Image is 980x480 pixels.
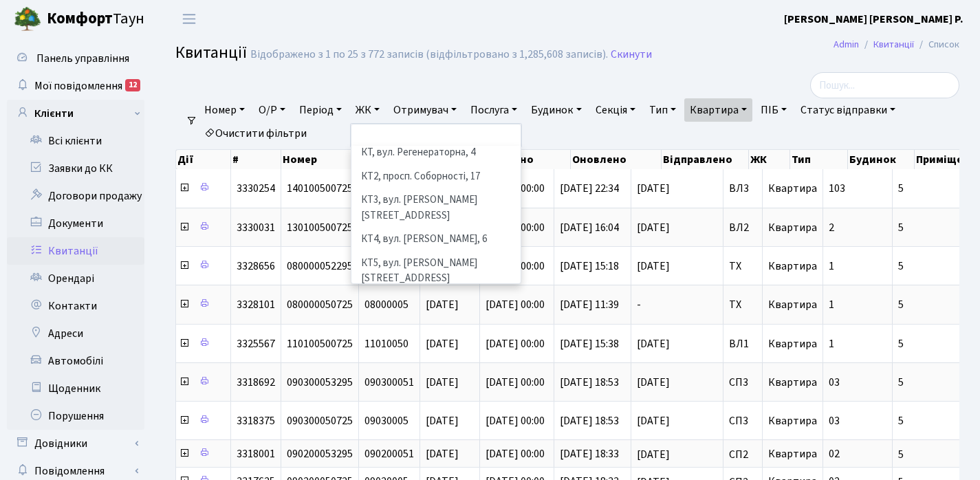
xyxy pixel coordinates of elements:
[7,237,144,265] a: Квитанції
[834,37,859,52] a: Admin
[486,297,545,312] span: [DATE] 00:00
[294,98,347,122] a: Період
[250,48,608,61] div: Відображено з 1 по 25 з 772 записів (відфільтровано з 1,285,608 записів).
[829,336,834,351] span: 1
[729,183,756,194] span: ВЛ3
[637,415,717,426] span: [DATE]
[560,181,619,196] span: [DATE] 22:34
[829,375,840,390] span: 03
[481,150,571,169] th: Створено
[898,377,976,388] span: 5
[7,320,144,347] a: Адреси
[237,413,275,428] span: 3318375
[810,72,959,98] input: Пошук...
[768,181,817,196] span: Квартира
[898,222,976,233] span: 5
[486,375,545,390] span: [DATE] 00:00
[637,183,717,194] span: [DATE]
[790,150,848,169] th: Тип
[848,150,914,169] th: Будинок
[637,299,717,310] span: -
[350,98,385,122] a: ЖК
[873,37,914,52] a: Квитанції
[560,413,619,428] span: [DATE] 18:53
[7,100,144,127] a: Клієнти
[7,347,144,375] a: Автомобілі
[560,220,619,235] span: [DATE] 16:04
[7,210,144,237] a: Документи
[426,375,459,390] span: [DATE]
[7,402,144,430] a: Порушення
[829,220,834,235] span: 2
[560,447,619,462] span: [DATE] 18:33
[237,447,275,462] span: 3318001
[47,8,144,31] span: Таун
[755,98,792,122] a: ПІБ
[784,11,963,28] a: [PERSON_NAME] [PERSON_NAME] Р.
[353,188,519,228] li: КТ3, вул. [PERSON_NAME][STREET_ADDRESS]
[768,375,817,390] span: Квартира
[560,336,619,351] span: [DATE] 15:38
[364,336,409,351] span: 11010050
[237,336,275,351] span: 3325567
[914,37,959,52] li: Список
[36,51,129,66] span: Панель управління
[7,430,144,457] a: Довідники
[729,377,756,388] span: СП3
[7,375,144,402] a: Щоденник
[47,8,113,30] b: Комфорт
[287,413,353,428] span: 090300050725
[7,155,144,182] a: Заявки до КК
[684,98,752,122] a: Квартира
[237,375,275,390] span: 3318692
[426,336,459,351] span: [DATE]
[729,449,756,460] span: СП2
[14,6,41,33] img: logo.png
[829,297,834,312] span: 1
[784,12,963,27] b: [PERSON_NAME] [PERSON_NAME] Р.
[795,98,901,122] a: Статус відправки
[388,98,462,122] a: Отримувач
[644,98,682,122] a: Тип
[237,220,275,235] span: 3330031
[729,222,756,233] span: ВЛ2
[560,297,619,312] span: [DATE] 11:39
[287,297,353,312] span: 080000050725
[829,259,834,274] span: 1
[898,261,976,272] span: 5
[768,413,817,428] span: Квартира
[281,150,358,169] th: Номер
[729,299,756,310] span: ТХ
[560,259,619,274] span: [DATE] 15:18
[353,228,519,252] li: КТ4, вул. [PERSON_NAME], 6
[7,72,144,100] a: Мої повідомлення12
[426,413,459,428] span: [DATE]
[898,338,976,349] span: 5
[729,415,756,426] span: СП3
[486,336,545,351] span: [DATE] 00:00
[637,377,717,388] span: [DATE]
[662,150,750,169] th: Відправлено
[7,45,144,72] a: Панель управління
[199,122,312,145] a: Очистити фільтри
[590,98,641,122] a: Секція
[768,297,817,312] span: Квартира
[749,150,790,169] th: ЖК
[829,413,840,428] span: 03
[237,259,275,274] span: 3328656
[829,181,845,196] span: 103
[768,220,817,235] span: Квартира
[768,336,817,351] span: Квартира
[813,30,980,59] nav: breadcrumb
[364,375,414,390] span: 090300051
[829,447,840,462] span: 02
[560,375,619,390] span: [DATE] 18:53
[768,259,817,274] span: Квартира
[125,79,140,91] div: 12
[172,8,206,30] button: Переключити навігацію
[176,150,231,169] th: Дії
[486,447,545,462] span: [DATE] 00:00
[237,297,275,312] span: 3328101
[231,150,281,169] th: #
[571,150,662,169] th: Оновлено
